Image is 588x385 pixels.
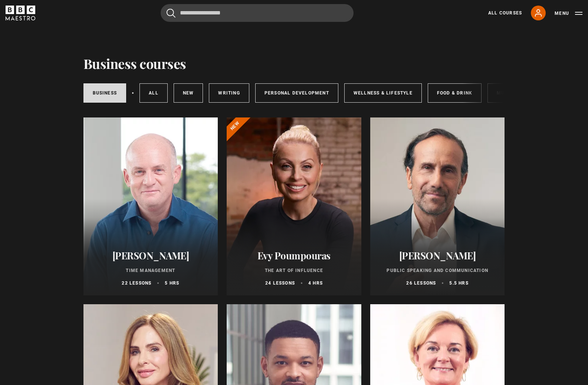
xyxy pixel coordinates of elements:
[265,280,295,286] p: 24 lessons
[227,117,361,295] a: Evy Poumpouras The Art of Influence 24 lessons 4 hrs New
[236,250,352,261] h2: Evy Poumpouras
[406,280,436,286] p: 26 lessons
[449,280,468,286] p: 5.5 hrs
[165,280,179,286] p: 5 hrs
[92,267,209,274] p: Time Management
[139,83,168,103] a: All
[92,250,209,261] h2: [PERSON_NAME]
[209,83,249,103] a: Writing
[174,83,203,103] a: New
[308,280,323,286] p: 4 hrs
[379,250,496,261] h2: [PERSON_NAME]
[555,10,582,17] button: Toggle navigation
[255,83,338,103] a: Personal Development
[488,10,522,16] a: All Courses
[236,267,352,274] p: The Art of Influence
[344,83,422,103] a: Wellness & Lifestyle
[370,117,505,295] a: [PERSON_NAME] Public Speaking and Communication 26 lessons 5.5 hrs
[167,9,175,18] button: Submit the search query
[122,280,151,286] p: 22 lessons
[83,117,218,295] a: [PERSON_NAME] Time Management 22 lessons 5 hrs
[83,83,127,103] a: Business
[379,267,496,274] p: Public Speaking and Communication
[161,4,354,22] input: Search
[428,83,482,103] a: Food & Drink
[83,56,186,71] h1: Business courses
[6,6,35,20] svg: BBC Maestro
